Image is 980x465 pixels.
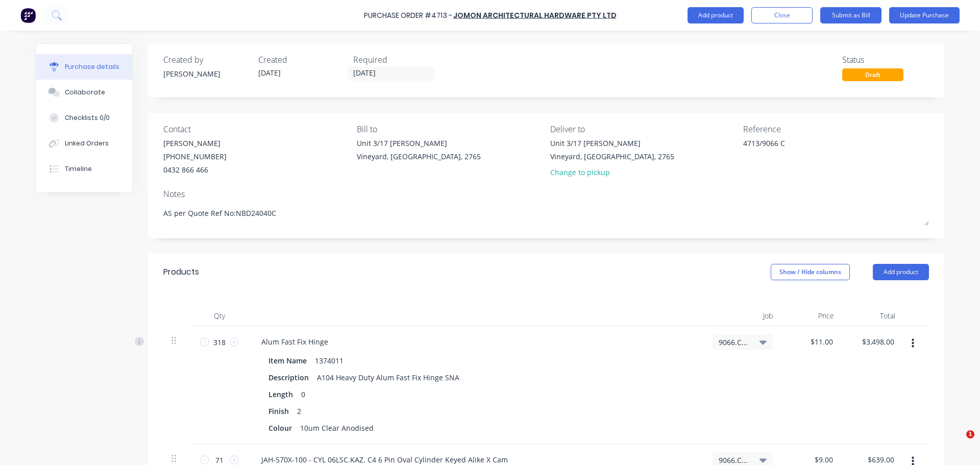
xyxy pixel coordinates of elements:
[194,306,245,326] div: Qty
[253,334,336,349] div: Alum Fast Fix Hinge
[163,138,227,149] div: [PERSON_NAME]
[20,8,36,23] img: Factory
[820,7,881,23] button: Submit as Bill
[264,421,296,435] div: Colour
[550,138,674,149] div: Unit 3/17 [PERSON_NAME]
[65,164,92,174] div: Timeline
[357,138,481,149] div: Unit 3/17 [PERSON_NAME]
[36,54,132,80] button: Purchase details
[771,264,850,280] button: Show / Hide columns
[163,123,349,135] div: Contact
[163,188,929,200] div: Notes
[65,88,105,97] div: Collaborate
[313,370,463,385] div: A104 Heavy Duty Alum Fast Fix Hinge SNA
[781,306,842,326] div: Price
[297,387,312,402] div: 0
[357,123,543,135] div: Bill to
[945,430,970,455] iframe: Intercom live chat
[264,404,293,419] div: Finish
[743,138,871,161] textarea: 4713/9066 C
[163,54,250,66] div: Created by
[163,203,929,226] textarea: AS per Quote Ref No:NBD24040C
[743,123,929,135] div: Reference
[65,139,109,148] div: Linked Orders
[264,370,313,385] div: Description
[704,306,781,326] div: Job
[842,68,903,81] div: Draft
[966,430,974,438] span: 1
[163,151,227,162] div: [PHONE_NUMBER]
[751,7,813,23] button: Close
[36,156,132,182] button: Timeline
[65,62,119,71] div: Purchase details
[36,131,132,156] button: Linked Orders
[264,387,297,402] div: Length
[873,264,929,280] button: Add product
[65,113,110,123] div: Checklists 0/0
[258,54,345,66] div: Created
[36,80,132,105] button: Collaborate
[36,105,132,131] button: Checklists 0/0
[293,404,308,419] div: 2
[453,10,617,20] a: Jomon Architectural Hardware Pty Ltd
[364,10,452,21] div: Purchase Order #4713 -
[550,167,674,178] div: Change to pickup
[719,337,749,348] span: 9066.C / [PERSON_NAME] Contract
[550,123,736,135] div: Deliver to
[163,164,227,175] div: 0432 866 466
[296,421,378,435] div: 10um Clear Anodised
[353,54,440,66] div: Required
[264,353,311,368] div: Item Name
[688,7,744,23] button: Add product
[357,151,481,162] div: Vineyard, [GEOGRAPHIC_DATA], 2765
[311,353,348,368] div: 1374011
[842,306,903,326] div: Total
[163,266,199,278] div: Products
[163,68,250,79] div: [PERSON_NAME]
[550,151,674,162] div: Vineyard, [GEOGRAPHIC_DATA], 2765
[889,7,960,23] button: Update Purchase
[842,54,929,66] div: Status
